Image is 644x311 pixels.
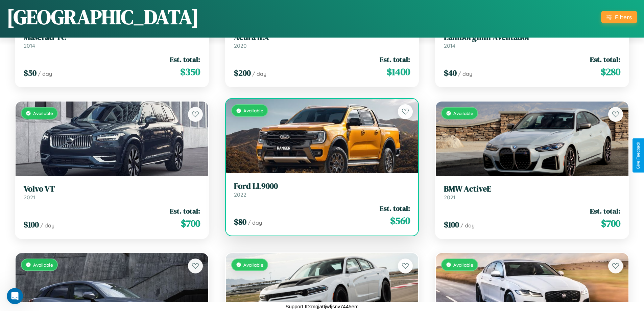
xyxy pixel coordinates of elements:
[24,184,200,194] h3: Volvo VT
[248,219,262,226] span: / day
[243,108,263,113] span: Available
[387,65,410,79] span: $ 1400
[390,214,410,227] span: $ 560
[615,14,632,21] div: Filters
[444,32,620,49] a: Lamborghini Aventador2014
[24,32,200,42] h3: Maserati TC
[380,54,410,64] span: Est. total:
[601,65,620,79] span: $ 280
[380,203,410,213] span: Est. total:
[453,262,473,268] span: Available
[33,262,53,268] span: Available
[24,32,200,49] a: Maserati TC2014
[252,70,266,77] span: / day
[234,32,410,49] a: Acura ILX2020
[444,219,459,230] span: $ 100
[590,54,620,64] span: Est. total:
[234,67,251,79] span: $ 200
[453,110,473,116] span: Available
[170,206,200,216] span: Est. total:
[460,222,475,229] span: / day
[7,3,199,31] h1: [GEOGRAPHIC_DATA]
[444,67,457,79] span: $ 40
[444,184,620,201] a: BMW ActiveE2021
[24,42,35,49] span: 2014
[601,217,620,230] span: $ 700
[234,181,410,191] h3: Ford LL9000
[444,184,620,194] h3: BMW ActiveE
[444,42,455,49] span: 2014
[170,54,200,64] span: Est. total:
[7,288,23,304] iframe: Intercom live chat
[180,65,200,79] span: $ 350
[24,219,39,230] span: $ 100
[234,42,247,49] span: 2020
[234,191,246,198] span: 2022
[234,181,410,198] a: Ford LL90002022
[243,262,263,268] span: Available
[24,194,35,201] span: 2021
[444,194,455,201] span: 2021
[40,222,54,229] span: / day
[590,206,620,216] span: Est. total:
[234,216,246,227] span: $ 80
[24,184,200,201] a: Volvo VT2021
[601,11,637,23] button: Filters
[33,110,53,116] span: Available
[458,70,472,77] span: / day
[286,302,359,311] p: Support ID: mgja0jwfjsnv7445em
[636,142,641,169] div: Give Feedback
[234,32,410,42] h3: Acura ILX
[444,32,620,42] h3: Lamborghini Aventador
[24,67,37,79] span: $ 50
[38,70,52,77] span: / day
[181,217,200,230] span: $ 700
